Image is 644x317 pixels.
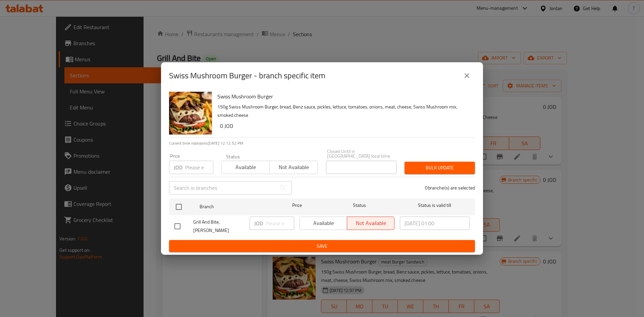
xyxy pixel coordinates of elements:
[425,184,475,191] p: 0 branche(s) are selected
[169,140,475,146] p: Current time in Jordan is [DATE] 12:12:52 PM
[325,201,394,210] span: Status
[169,70,325,81] h2: Swiss Mushroom Burger - branch specific item
[410,164,470,172] span: Bulk update
[169,240,475,252] button: Save
[254,219,263,227] p: JOD
[174,163,182,171] p: JOD
[169,92,212,135] img: Swiss Mushroom Burger
[459,68,475,84] button: close
[221,161,270,174] button: Available
[169,181,276,194] input: Search in branches
[275,201,319,210] span: Price
[405,162,475,174] button: Bulk update
[400,201,470,210] span: Status is valid till
[217,103,470,120] p: 150g Swiss Mushroom Burger, bread, Benz sauce, pickles, lettuce, tomatoes, onions, meat, cheese, ...
[224,162,267,172] span: Available
[220,121,470,131] h6: 0 JOD
[269,161,318,174] button: Not available
[272,162,315,172] span: Not available
[266,217,294,230] input: Please enter price
[185,161,213,174] input: Please enter price
[200,203,269,211] span: Branch
[174,242,470,250] span: Save
[217,92,470,101] h6: Swiss Mushroom Burger
[193,218,244,235] span: Grill And Bite, [PERSON_NAME]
